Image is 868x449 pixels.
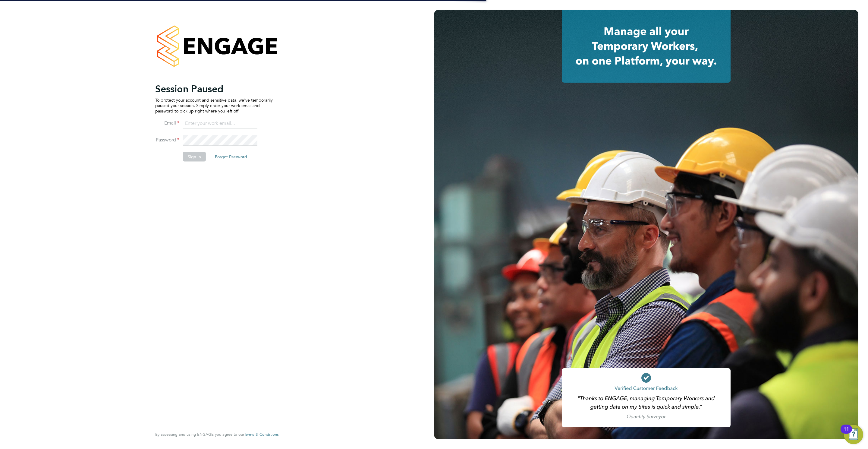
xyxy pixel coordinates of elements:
button: Forgot Password [210,152,252,161]
button: Sign In [183,152,206,161]
span: Terms & Conditions [244,432,279,437]
h2: Session Paused [155,83,273,95]
p: To protect your account and sensitive data, we've temporarily paused your session. Simply enter y... [155,97,273,114]
label: Email [155,120,179,126]
label: Password [155,137,179,143]
span: By accessing and using ENGAGE you agree to our [155,432,279,437]
div: 11 [844,429,849,437]
button: Open Resource Center, 11 new notifications [844,425,863,444]
input: Enter your work email... [183,118,257,129]
a: Terms & Conditions [244,432,279,437]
